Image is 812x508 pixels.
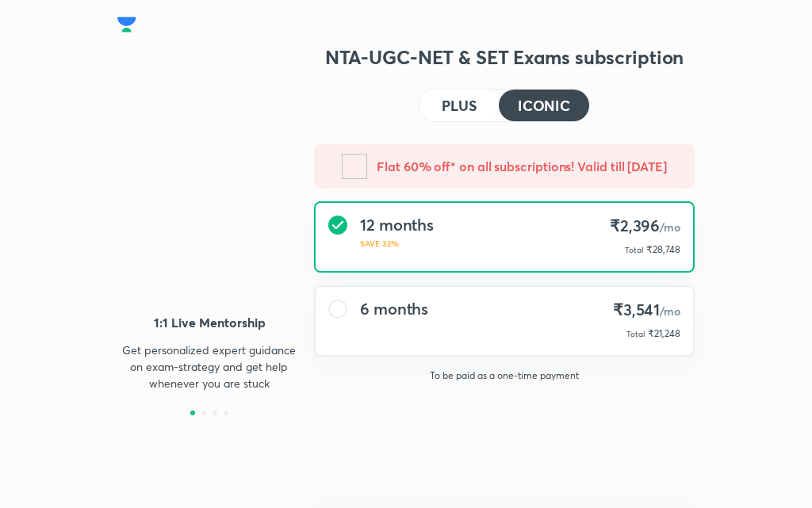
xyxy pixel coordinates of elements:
[646,243,680,255] span: ₹28,748
[660,304,680,319] span: /mo
[314,369,695,382] p: To be paid as a one-time payment
[360,238,434,250] p: SAVE 32%
[117,13,136,36] img: Company Logo
[342,154,367,179] img: -
[660,220,680,235] span: /mo
[626,327,645,342] p: Total
[377,157,667,176] h5: Flat 60% off* on all subscriptions! Valid till [DATE]
[360,300,428,319] h4: 6 months
[419,90,499,121] button: PLUS
[117,316,301,329] h4: 1:1 Live Mentorship
[613,300,680,322] h4: ₹3,541
[360,216,434,235] h4: 12 months
[117,191,301,316] img: yH5BAEAAAAALAAAAAABAAEAAAIBRAA7
[625,243,643,258] p: Total
[314,44,695,70] h3: NTA-UGC-NET & SET Exams subscription
[117,13,136,32] a: Company Logo
[610,216,680,238] h4: ₹2,396
[518,98,570,113] h4: ICONIC
[648,327,680,339] span: ₹21,248
[122,342,297,392] p: Get personalized expert guidance on exam-strategy and get help whenever you are stuck
[442,98,477,113] h4: PLUS
[499,90,589,121] button: ICONIC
